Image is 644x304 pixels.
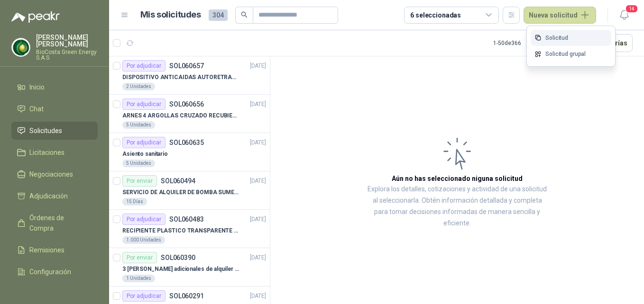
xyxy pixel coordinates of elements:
[36,34,98,47] p: [PERSON_NAME] [PERSON_NAME]
[524,7,596,24] button: Nueva solicitud
[169,293,204,299] p: SOL060291
[29,125,62,136] span: Solicitudes
[122,175,157,187] div: Por enviar
[11,165,98,183] a: Negociaciones
[29,82,45,92] span: Inicio
[11,187,98,205] a: Adjudicación
[250,215,266,224] p: [DATE]
[11,100,98,118] a: Chat
[122,226,240,235] p: RECIPIENTE PLASTICO TRANSPARENTE 500 ML
[161,178,195,184] p: SOL060494
[169,216,204,223] p: SOL060483
[11,122,98,140] a: Solicitudes
[169,63,204,69] p: SOL060657
[122,83,155,90] div: 2 Unidades
[122,198,147,206] div: 15 Días
[109,210,270,248] a: Por adjudicarSOL060483[DATE] RECIPIENTE PLASTICO TRANSPARENTE 500 ML1.000 Unidades
[122,275,155,282] div: 1 Unidades
[11,209,98,237] a: Órdenes de Compra
[29,267,71,277] span: Configuración
[122,121,155,129] div: 5 Unidades
[531,30,611,46] a: Solicitud
[161,254,195,261] p: SOL060390
[241,11,248,18] span: search
[12,38,30,56] img: Company Logo
[11,78,98,96] a: Inicio
[11,263,98,281] a: Configuración
[625,4,638,13] span: 14
[11,143,98,161] a: Licitaciones
[11,241,98,259] a: Remisiones
[109,171,270,210] a: Por enviarSOL060494[DATE] SERVICIO DE ALQUILER DE BOMBA SUMERGIBLE DE 1 HP15 Días
[122,236,165,244] div: 1.000 Unidades
[531,46,611,63] a: Solicitud grupal
[250,100,266,109] p: [DATE]
[122,60,166,72] div: Por adjudicar
[250,292,266,301] p: [DATE]
[11,11,60,23] img: Logo peakr
[122,214,166,225] div: Por adjudicar
[36,49,98,61] p: BioCosta Green Energy S.A.S
[365,184,549,229] p: Explora los detalles, cotizaciones y actividad de una solicitud al seleccionarla. Obtén informaci...
[109,56,270,95] a: Por adjudicarSOL060657[DATE] DISPOSITIVO ANTICAIDAS AUTORETRACTIL2 Unidades
[122,150,168,159] p: Asiento sanitario
[122,188,240,197] p: SERVICIO DE ALQUILER DE BOMBA SUMERGIBLE DE 1 HP
[109,133,270,171] a: Por adjudicarSOL060635[DATE] Asiento sanitario5 Unidades
[392,173,523,184] h3: Aún no has seleccionado niguna solicitud
[493,36,552,51] div: 1 - 50 de 366
[29,191,68,201] span: Adjudicación
[250,177,266,186] p: [DATE]
[122,111,240,120] p: ARNES 4 ARGOLLAS CRUZADO RECUBIERTO PVC
[250,62,266,71] p: [DATE]
[29,169,73,179] span: Negociaciones
[29,245,64,255] span: Remisiones
[122,160,155,167] div: 5 Unidades
[122,73,240,82] p: DISPOSITIVO ANTICAIDAS AUTORETRACTIL
[29,213,89,233] span: Órdenes de Compra
[122,137,166,148] div: Por adjudicar
[109,248,270,286] a: Por enviarSOL060390[DATE] 3 [PERSON_NAME] adicionales de alquiler de andamios1 Unidades
[410,10,461,20] div: 6 seleccionadas
[169,139,204,146] p: SOL060635
[29,104,44,114] span: Chat
[122,265,240,274] p: 3 [PERSON_NAME] adicionales de alquiler de andamios
[250,138,266,147] p: [DATE]
[250,253,266,262] p: [DATE]
[122,98,166,110] div: Por adjudicar
[122,290,166,302] div: Por adjudicar
[29,147,64,158] span: Licitaciones
[109,95,270,133] a: Por adjudicarSOL060656[DATE] ARNES 4 ARGOLLAS CRUZADO RECUBIERTO PVC5 Unidades
[169,101,204,107] p: SOL060656
[209,9,228,21] span: 304
[140,8,201,22] h1: Mis solicitudes
[122,252,157,263] div: Por enviar
[616,7,633,24] button: 14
